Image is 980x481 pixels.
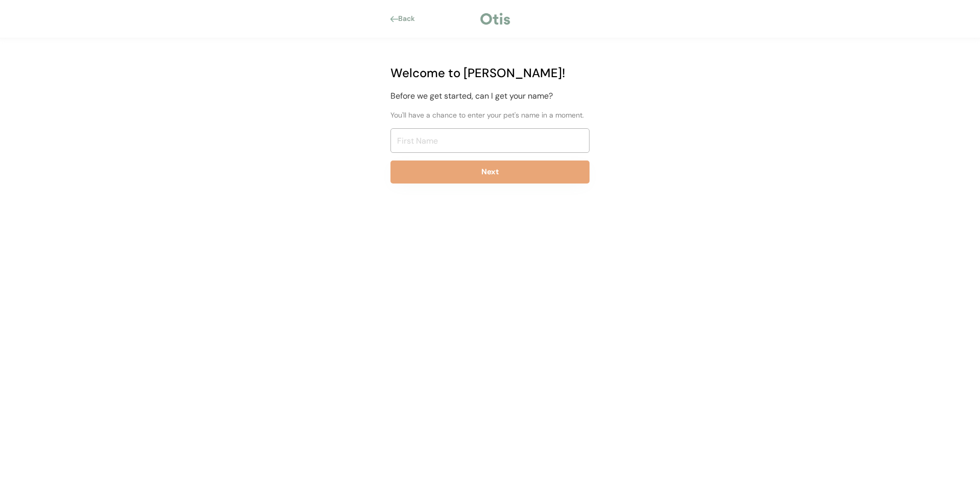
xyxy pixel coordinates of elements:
[398,14,421,24] div: Back
[390,64,590,82] div: Welcome to [PERSON_NAME]!
[390,90,590,102] div: Before we get started, can I get your name?
[390,128,590,153] input: First Name
[390,110,590,121] div: You'll have a chance to enter your pet's name in a moment.
[390,161,590,184] button: Next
